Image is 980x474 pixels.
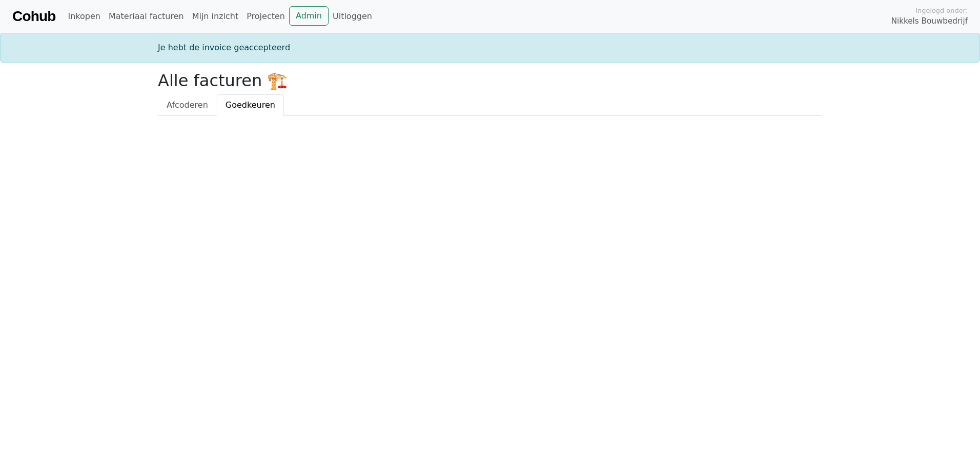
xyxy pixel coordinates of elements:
[329,6,376,27] a: Uitloggen
[158,71,822,90] h2: Alle facturen 🏗️
[242,6,289,27] a: Projecten
[915,6,968,15] span: Ingelogd onder:
[158,94,217,116] a: Afcoderen
[105,6,188,27] a: Materiaal facturen
[188,6,243,27] a: Mijn inzicht
[167,100,208,110] span: Afcoderen
[217,94,284,116] a: Goedkeuren
[12,4,55,29] a: Cohub
[152,42,828,54] div: Je hebt de invoice geaccepteerd
[891,15,968,27] span: Nikkels Bouwbedrijf
[289,6,329,26] a: Admin
[64,6,104,27] a: Inkopen
[226,100,275,110] span: Goedkeuren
